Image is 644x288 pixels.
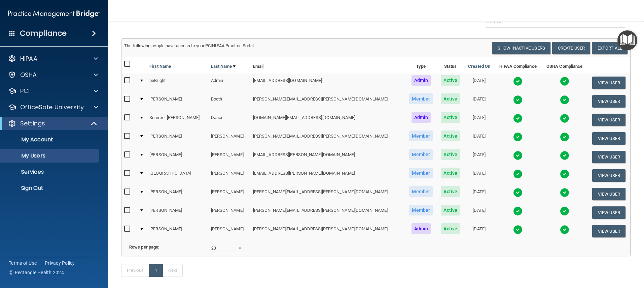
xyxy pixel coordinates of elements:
a: Created On [468,62,490,70]
td: [DATE] [464,166,495,185]
td: [PERSON_NAME] [208,203,250,222]
img: tick.e7d51cea.svg [560,132,569,142]
img: tick.e7d51cea.svg [560,225,569,234]
button: View User [592,77,625,89]
a: First Name [149,62,171,70]
span: Member [409,168,433,178]
a: Settings [8,119,98,127]
img: tick.e7d51cea.svg [513,188,523,197]
span: Ⓒ Rectangle Health 2024 [9,269,64,276]
span: Active [441,149,460,160]
img: tick.e7d51cea.svg [513,169,523,179]
h4: Compliance [20,29,67,38]
td: Booth [208,92,250,111]
a: 1 [149,264,163,277]
td: Summer [PERSON_NAME] [147,111,208,129]
span: Member [409,186,433,197]
td: [EMAIL_ADDRESS][DOMAIN_NAME] [250,74,405,92]
td: [PERSON_NAME][EMAIL_ADDRESS][PERSON_NAME][DOMAIN_NAME] [250,203,405,222]
a: HIPAA [8,55,98,63]
img: tick.e7d51cea.svg [513,151,523,160]
td: [GEOGRAPHIC_DATA] [147,166,208,185]
img: PMB logo [8,7,100,21]
a: OfficeSafe University [8,103,98,111]
td: [EMAIL_ADDRESS][PERSON_NAME][DOMAIN_NAME] [250,148,405,166]
img: tick.e7d51cea.svg [560,114,569,123]
td: [PERSON_NAME][EMAIL_ADDRESS][PERSON_NAME][DOMAIN_NAME] [250,92,405,111]
img: tick.e7d51cea.svg [560,206,569,216]
button: View User [592,188,625,200]
td: [PERSON_NAME][EMAIL_ADDRESS][PERSON_NAME][DOMAIN_NAME] [250,222,405,240]
img: tick.e7d51cea.svg [513,114,523,123]
td: [DATE] [464,222,495,240]
img: tick.e7d51cea.svg [560,77,569,86]
td: [PERSON_NAME] [208,185,250,203]
td: [DOMAIN_NAME][EMAIL_ADDRESS][DOMAIN_NAME] [250,111,405,129]
span: Admin [412,223,431,234]
th: Type [405,57,437,74]
button: Show Inactive Users [492,42,550,54]
img: tick.e7d51cea.svg [513,206,523,216]
span: Admin [412,75,431,86]
p: Sign Out [4,185,96,192]
span: Active [441,131,460,141]
button: Open Resource Center [617,30,637,50]
img: tick.e7d51cea.svg [513,77,523,86]
button: View User [592,206,625,219]
span: Active [441,168,460,178]
img: tick.e7d51cea.svg [513,225,523,234]
p: OfficeSafe University [20,103,84,111]
a: Last Name [211,62,236,70]
td: Admin [208,74,250,92]
span: Member [409,149,433,160]
td: [DATE] [464,74,495,92]
span: Member [409,205,433,215]
td: [PERSON_NAME] [147,92,208,111]
p: My Users [4,152,96,159]
a: Next [163,264,183,277]
span: Active [441,223,460,234]
input: Search [486,15,625,28]
a: Terms of Use [9,260,37,266]
img: tick.e7d51cea.svg [560,169,569,179]
td: [DATE] [464,129,495,148]
button: View User [592,151,625,163]
button: View User [592,225,625,237]
td: [PERSON_NAME] [208,166,250,185]
td: [PERSON_NAME] [208,222,250,240]
img: tick.e7d51cea.svg [560,188,569,197]
td: [PERSON_NAME][EMAIL_ADDRESS][PERSON_NAME][DOMAIN_NAME] [250,185,405,203]
p: HIPAA [20,55,37,63]
th: Email [250,57,405,74]
td: [PERSON_NAME] [147,185,208,203]
span: Member [409,93,433,104]
span: The following people have access to your PCIHIPAA Practice Portal [124,43,254,48]
p: Services [4,169,96,175]
td: [PERSON_NAME][EMAIL_ADDRESS][PERSON_NAME][DOMAIN_NAME] [250,129,405,148]
a: OSHA [8,71,98,79]
th: HIPAA Compliance [494,57,541,74]
td: [PERSON_NAME] [147,222,208,240]
button: View User [592,132,625,145]
td: Dance [208,111,250,129]
b: Rows per page: [129,244,159,250]
a: Privacy Policy [45,260,75,266]
td: [DATE] [464,185,495,203]
th: OSHA Compliance [541,57,587,74]
td: [PERSON_NAME] [147,203,208,222]
img: tick.e7d51cea.svg [560,151,569,160]
span: Active [441,186,460,197]
a: Previous [121,264,149,277]
a: Export All [592,42,628,54]
td: [DATE] [464,92,495,111]
span: Active [441,112,460,123]
button: View User [592,114,625,126]
p: My Account [4,136,96,143]
button: View User [592,95,625,108]
td: [PERSON_NAME] [147,148,208,166]
a: PCI [8,87,98,95]
td: [EMAIL_ADDRESS][PERSON_NAME][DOMAIN_NAME] [250,166,405,185]
img: tick.e7d51cea.svg [513,95,523,105]
td: [DATE] [464,111,495,129]
td: [PERSON_NAME] [208,148,250,166]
